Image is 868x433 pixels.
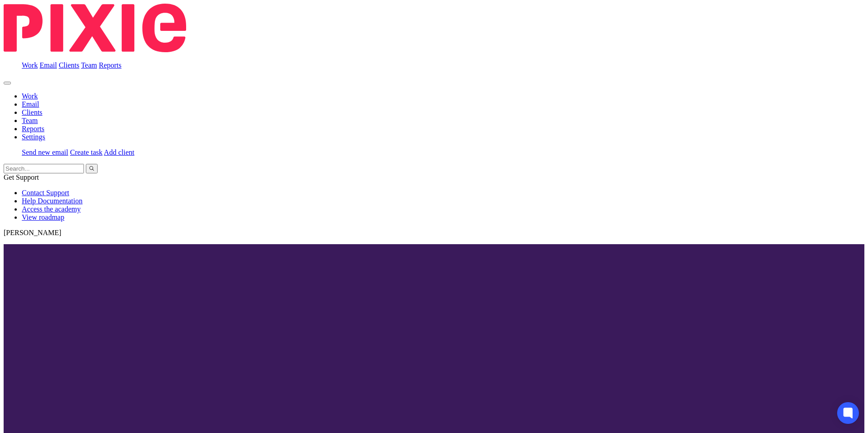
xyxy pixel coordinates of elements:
[39,61,57,69] a: Email
[22,61,38,69] a: Work
[4,4,186,52] img: Pixie
[70,148,103,156] a: Create task
[22,148,68,156] a: Send new email
[22,117,38,124] a: Team
[99,61,122,69] a: Reports
[104,148,134,156] a: Add client
[22,197,83,205] a: Help Documentation
[22,133,45,141] a: Settings
[81,61,97,69] a: Team
[59,61,79,69] a: Clients
[22,189,69,197] a: Contact Support
[22,213,64,221] a: View roadmap
[4,229,864,237] p: [PERSON_NAME]
[4,173,39,181] span: Get Support
[22,92,38,100] a: Work
[22,125,44,133] a: Reports
[86,164,98,173] button: Search
[22,100,39,108] a: Email
[22,108,42,116] a: Clients
[4,164,84,173] input: Search
[22,205,81,213] a: Access the academy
